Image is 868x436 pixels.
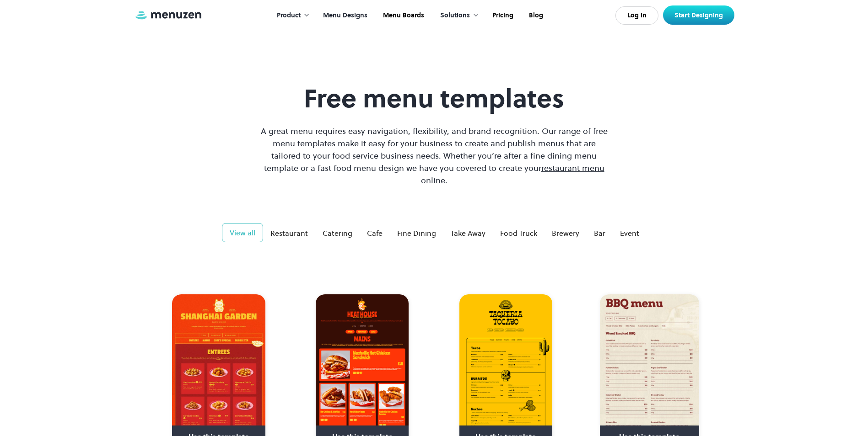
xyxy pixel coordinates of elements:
[451,228,485,239] div: Take Away
[431,1,484,30] div: Solutions
[259,83,610,114] h1: Free menu templates
[314,1,374,30] a: Menu Designs
[259,125,610,186] p: A great menu requires easy navigation, flexibility, and brand recognition. Our range of free menu...
[440,11,470,21] div: Solutions
[374,1,431,30] a: Menu Boards
[594,228,605,239] div: Bar
[552,228,579,239] div: Brewery
[277,11,301,21] div: Product
[520,1,550,30] a: Blog
[620,228,639,239] div: Event
[268,1,314,30] div: Product
[367,228,383,239] div: Cafe
[397,228,436,239] div: Fine Dining
[484,1,520,30] a: Pricing
[323,228,352,239] div: Catering
[500,228,537,239] div: Food Truck
[270,228,308,239] div: Restaurant
[663,5,734,25] a: Start Designing
[230,227,255,238] div: View all
[615,6,658,25] a: Log In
